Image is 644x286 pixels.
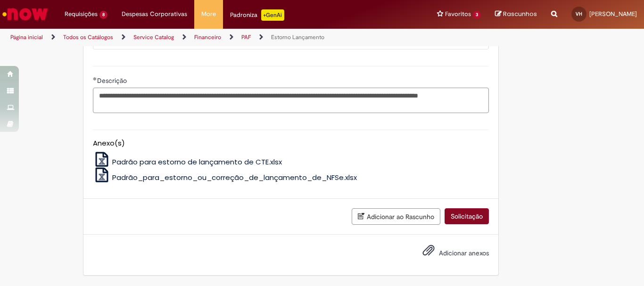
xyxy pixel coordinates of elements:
[473,11,481,19] span: 3
[445,208,489,224] button: Solicitação
[201,9,216,19] span: More
[122,9,187,19] span: Despesas Corporativas
[230,9,284,21] div: Padroniza
[194,33,221,41] a: Financeiro
[589,10,637,18] span: [PERSON_NAME]
[7,29,422,46] ul: Trilhas de página
[112,172,357,182] span: Padrão_para_estorno_ou_correção_de_lançamento_de_NFSe.xlsx
[261,9,284,21] p: +GenAi
[445,9,471,19] span: Favoritos
[1,5,50,24] img: ServiceNow
[93,172,357,182] a: Padrão_para_estorno_ou_correção_de_lançamento_de_NFSe.xlsx
[439,249,489,257] span: Adicionar anexos
[93,88,489,113] textarea: Descrição
[576,11,582,17] span: VH
[420,242,437,263] button: Adicionar anexos
[93,139,489,147] h5: Anexo(s)
[241,33,251,41] a: PAF
[112,157,282,167] span: Padrão para estorno de lançamento de CTE.xlsx
[97,76,129,85] span: Descrição
[63,33,113,41] a: Todos os Catálogos
[133,33,174,41] a: Service Catalog
[10,33,43,41] a: Página inicial
[93,157,282,167] a: Padrão para estorno de lançamento de CTE.xlsx
[503,9,537,18] span: Rascunhos
[65,9,98,19] span: Requisições
[352,208,440,225] button: Adicionar ao Rascunho
[495,10,537,19] a: Rascunhos
[271,33,324,41] a: Estorno Lançamento
[93,77,97,81] span: Obrigatório Preenchido
[99,11,107,19] span: 8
